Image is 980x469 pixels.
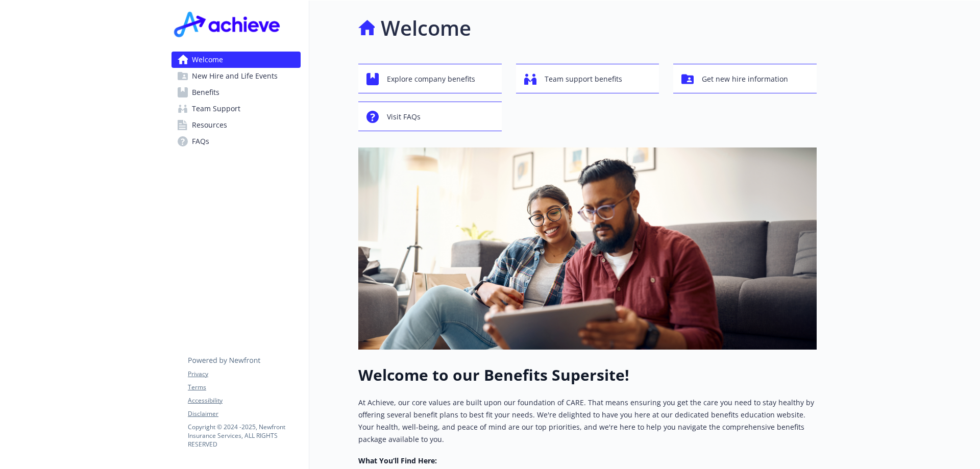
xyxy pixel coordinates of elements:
p: At Achieve, our core values are built upon our foundation of CARE. That means ensuring you get th... [358,397,817,446]
span: Get new hire information [702,69,788,89]
a: Privacy [188,369,300,379]
span: Welcome [192,52,223,68]
button: Visit FAQs [358,102,502,131]
a: New Hire and Life Events [171,68,301,84]
a: FAQs [171,133,301,150]
button: Get new hire information [673,64,817,93]
img: overview page banner [358,147,817,350]
a: Team Support [171,101,301,117]
span: Team Support [192,101,240,117]
a: Welcome [171,52,301,68]
span: Team support benefits [545,69,622,89]
a: Benefits [171,84,301,101]
button: Team support benefits [516,64,659,93]
a: Resources [171,117,301,133]
button: Explore company benefits [358,64,502,93]
span: Resources [192,117,227,133]
span: Benefits [192,84,219,101]
span: Visit FAQs [387,107,421,127]
p: Copyright © 2024 - 2025 , Newfront Insurance Services, ALL RIGHTS RESERVED [188,423,300,449]
span: Explore company benefits [387,69,475,89]
h1: Welcome [381,13,471,43]
span: FAQs [192,133,209,150]
a: Accessibility [188,396,300,405]
strong: What You’ll Find Here: [358,456,437,465]
a: Terms [188,383,300,392]
span: New Hire and Life Events [192,68,278,84]
a: Disclaimer [188,409,300,418]
h1: Welcome to our Benefits Supersite! [358,366,817,384]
